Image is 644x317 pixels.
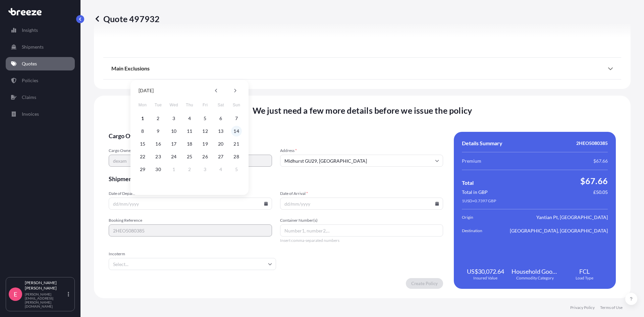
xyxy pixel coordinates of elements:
span: Date of Departure [109,191,272,196]
button: 5 [231,164,242,175]
button: 7 [231,113,242,124]
a: Invoices [6,107,75,121]
span: Saturday [215,98,227,112]
span: Monday [137,98,149,112]
button: 14 [231,126,242,137]
span: $67.66 [593,158,608,164]
button: 4 [215,164,226,175]
a: Terms of Use [600,305,623,310]
span: 2HEO5080385 [576,140,608,147]
span: Cargo Owner Name [109,148,272,153]
span: Destination [462,227,499,234]
span: Total in GBP [462,189,488,196]
span: Booking Reference [109,218,272,223]
span: Wednesday [168,98,180,112]
p: Quotes [22,60,37,67]
p: Shipments [22,44,44,50]
p: Invoices [22,111,39,117]
p: [PERSON_NAME] [PERSON_NAME] [25,280,66,291]
button: 12 [200,126,211,137]
span: Premium [462,158,481,164]
button: 17 [168,139,179,149]
button: 10 [168,126,179,137]
button: 3 [168,113,179,124]
button: 20 [215,139,226,149]
button: 4 [184,113,195,124]
button: 24 [168,151,179,162]
span: Total [462,179,474,186]
button: 1 [168,164,179,175]
button: 11 [184,126,195,137]
span: Insert comma-separated numbers [280,238,443,243]
button: 1 [137,113,148,124]
input: Number1, number2,... [280,224,443,236]
input: Your internal reference [109,224,272,236]
div: Main Exclusions [111,60,613,76]
p: [PERSON_NAME][EMAIL_ADDRESS][PERSON_NAME][DOMAIN_NAME] [25,292,66,308]
span: Main Exclusions [111,65,150,72]
button: 30 [153,164,164,175]
a: Claims [6,91,75,104]
span: Origin [462,214,499,221]
span: Cargo Owner Details [109,132,443,140]
input: dd/mm/yyyy [109,198,272,210]
button: 5 [200,113,211,124]
span: Incoterm [109,251,276,257]
span: $67.66 [580,175,608,186]
a: Privacy Policy [570,305,595,310]
button: Create Policy [406,278,443,289]
button: 6 [215,113,226,124]
button: 27 [215,151,226,162]
button: 16 [153,139,164,149]
input: Select... [109,258,276,270]
span: Yantian Pt, [GEOGRAPHIC_DATA] [536,214,608,221]
p: Create Policy [411,280,438,287]
span: Commodity Category [516,275,554,281]
button: 25 [184,151,195,162]
span: Date of Arrival [280,191,443,196]
button: 28 [231,151,242,162]
button: 13 [215,126,226,137]
span: £50.05 [593,189,608,196]
span: Address [280,148,443,153]
span: US$30,072.64 [467,267,504,275]
span: Tuesday [152,98,164,112]
span: Sunday [230,98,243,112]
button: 9 [153,126,164,137]
span: Container Number(s) [280,218,443,223]
button: 15 [137,139,148,149]
span: Insured Value [473,275,497,281]
a: Quotes [6,57,75,70]
span: We just need a few more details before we issue the policy [253,105,472,116]
button: 2 [184,164,195,175]
button: 22 [137,151,148,162]
button: 2 [153,113,164,124]
span: Thursday [183,98,196,112]
button: 23 [153,151,164,162]
input: Cargo owner address [280,155,443,167]
input: dd/mm/yyyy [280,198,443,210]
button: 21 [231,139,242,149]
a: Insights [6,23,75,37]
p: Insights [22,27,38,34]
button: 3 [200,164,211,175]
p: Quote 497932 [94,13,160,24]
span: Friday [199,98,211,112]
button: 18 [184,139,195,149]
span: Household Goods and Personal Effects [512,267,558,275]
span: [GEOGRAPHIC_DATA], [GEOGRAPHIC_DATA] [510,227,608,234]
a: Shipments [6,40,75,54]
span: E [14,291,17,298]
a: Policies [6,74,75,87]
button: 29 [137,164,148,175]
span: Load Type [576,275,593,281]
span: Details Summary [462,140,502,147]
p: Policies [22,77,38,84]
div: [DATE] [139,87,154,95]
button: 26 [200,151,211,162]
span: FCL [579,267,590,275]
button: 19 [200,139,211,149]
span: Shipment details [109,175,443,183]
